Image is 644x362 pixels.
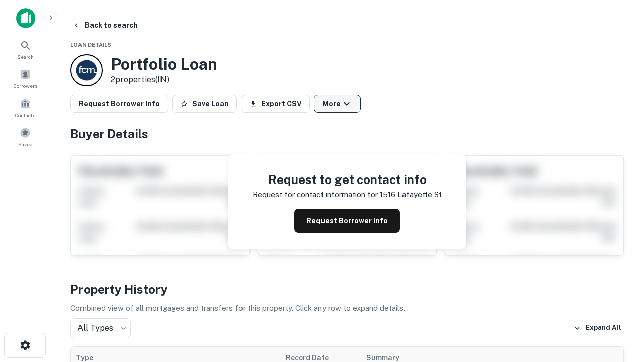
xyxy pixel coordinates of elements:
a: Saved [3,123,47,150]
img: capitalize-icon.png [16,8,35,28]
iframe: Chat Widget [594,282,644,330]
button: Export CSV [241,95,310,113]
h4: Request to get contact info [253,170,442,189]
button: Back to search [68,16,142,34]
a: Contacts [3,94,47,121]
span: Saved [18,140,33,148]
p: Combined view of all mortgages and transfers for this property. Click any row to expand details. [70,302,624,314]
button: Save Loan [172,95,237,113]
h3: Portfolio Loan [111,55,217,74]
button: Expand All [571,321,624,336]
a: Borrowers [3,65,47,92]
p: 2 properties (IN) [111,74,217,86]
p: Request for contact information for [253,189,378,201]
div: All Types [70,318,131,338]
button: More [314,95,361,113]
button: Request Borrower Info [70,95,168,113]
span: Loan Details [70,42,111,48]
p: 1516 lafayette st [380,189,442,201]
span: Borrowers [13,82,37,90]
span: Search [17,53,34,61]
h4: Buyer Details [70,125,624,143]
span: Contacts [15,111,35,119]
h4: Property History [70,280,624,298]
button: Request Borrower Info [294,209,400,233]
a: Search [3,36,47,63]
